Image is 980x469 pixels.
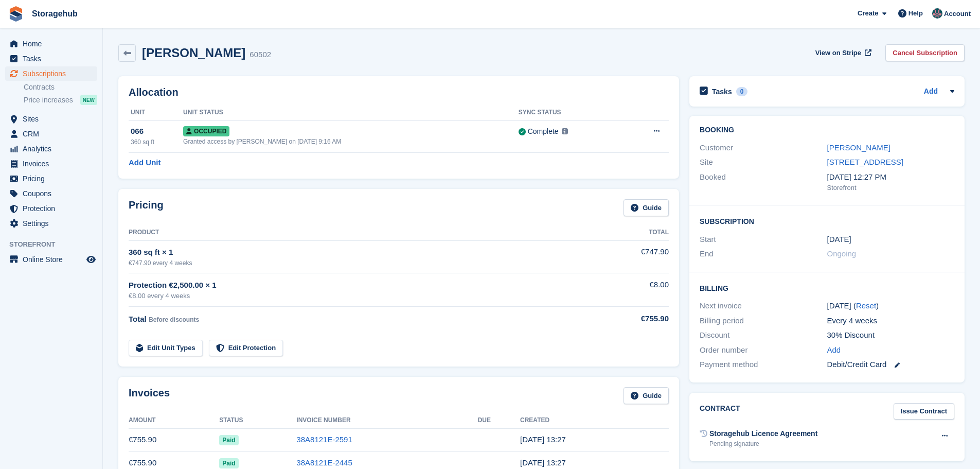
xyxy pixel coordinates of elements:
[700,315,827,327] div: Billing period
[129,280,586,291] div: Protection €2,500.00 × 1
[183,137,519,146] div: Granted access by [PERSON_NAME] on [DATE] 9:16 AM
[623,199,669,216] a: Guide
[5,171,97,186] a: menu
[142,46,245,60] h2: [PERSON_NAME]
[827,344,841,356] a: Add
[24,82,97,92] a: Contracts
[586,240,669,273] td: €747.90
[709,439,817,448] div: Pending signature
[700,283,954,293] h2: Billing
[129,157,161,169] a: Add Unit
[28,5,82,22] a: Storagehub
[129,315,147,323] span: Total
[519,105,623,121] th: Sync Status
[5,157,97,171] a: menu
[8,6,24,22] img: stora-icon-8386f47178a22dfd0bd8f6a31ec36ba5ce8667c1dd55bd0f319d3a0aa187defe.svg
[827,143,890,152] a: [PERSON_NAME]
[700,344,827,356] div: Order number
[5,51,97,66] a: menu
[129,428,219,451] td: €755.90
[5,142,97,156] a: menu
[23,216,84,231] span: Settings
[149,316,199,323] span: Before discounts
[700,248,827,260] div: End
[183,126,229,136] span: Occupied
[700,403,740,420] h2: Contract
[586,224,669,241] th: Total
[209,340,283,357] a: Edit Protection
[250,49,271,61] div: 60502
[827,183,954,193] div: Storefront
[296,435,352,444] a: 38A8121E-2591
[827,158,903,166] a: [STREET_ADDRESS]
[562,128,568,134] img: icon-info-grey-7440780725fd019a000dd9b08b2336e03edf1995a4989e88bcd33f0948082b44.svg
[520,412,669,429] th: Created
[5,216,97,231] a: menu
[23,142,84,156] span: Analytics
[23,37,84,51] span: Home
[129,224,586,241] th: Product
[129,340,203,357] a: Edit Unit Types
[219,435,238,445] span: Paid
[827,329,954,341] div: 30% Discount
[23,171,84,186] span: Pricing
[700,234,827,246] div: Start
[24,95,73,105] span: Price increases
[5,127,97,141] a: menu
[586,313,669,325] div: €755.90
[827,359,954,371] div: Debit/Credit Card
[700,126,954,134] h2: Booking
[944,9,971,19] span: Account
[23,127,84,141] span: CRM
[932,8,942,19] img: Anirudh Muralidharan
[856,301,876,310] a: Reset
[700,171,827,193] div: Booked
[129,199,164,216] h2: Pricing
[24,94,97,106] a: Price increases NEW
[85,253,97,266] a: Preview store
[9,239,102,250] span: Storefront
[827,249,857,258] span: Ongoing
[219,458,238,468] span: Paid
[80,95,97,105] div: NEW
[23,252,84,267] span: Online Store
[129,247,586,258] div: 360 sq ft × 1
[520,458,566,467] time: 2025-08-20 12:27:22 UTC
[5,37,97,51] a: menu
[183,105,519,121] th: Unit Status
[296,458,352,467] a: 38A8121E-2445
[5,112,97,126] a: menu
[586,273,669,307] td: €8.00
[23,186,84,201] span: Coupons
[827,300,954,312] div: [DATE] ( )
[131,137,183,147] div: 360 sq ft
[23,201,84,216] span: Protection
[129,105,183,121] th: Unit
[5,186,97,201] a: menu
[623,387,669,404] a: Guide
[700,300,827,312] div: Next invoice
[858,8,878,19] span: Create
[129,258,586,268] div: €747.90 every 4 weeks
[736,87,748,96] div: 0
[23,157,84,171] span: Invoices
[528,126,559,137] div: Complete
[129,291,586,301] div: €8.00 every 4 weeks
[908,8,923,19] span: Help
[129,412,219,429] th: Amount
[712,87,732,96] h2: Tasks
[700,216,954,226] h2: Subscription
[129,387,170,404] h2: Invoices
[131,126,183,137] div: 066
[5,66,97,81] a: menu
[700,142,827,154] div: Customer
[815,48,861,58] span: View on Stripe
[700,359,827,371] div: Payment method
[811,44,874,61] a: View on Stripe
[709,428,817,439] div: Storagehub Licence Agreement
[894,403,954,420] a: Issue Contract
[885,44,965,61] a: Cancel Subscription
[23,66,84,81] span: Subscriptions
[296,412,477,429] th: Invoice Number
[478,412,520,429] th: Due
